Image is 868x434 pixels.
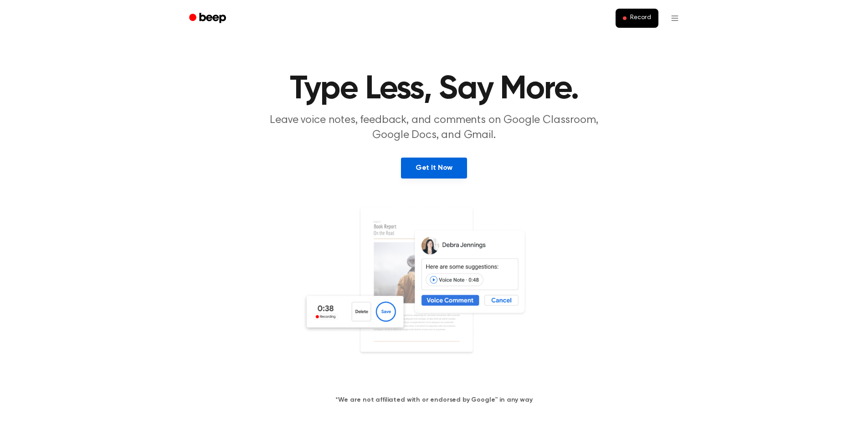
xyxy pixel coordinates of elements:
[401,158,467,179] a: Get It Now
[664,7,686,29] button: Open menu
[259,113,609,143] p: Leave voice notes, feedback, and comments on Google Classroom, Google Docs, and Gmail.
[616,9,658,28] button: Record
[201,73,668,106] h1: Type Less, Say More.
[11,395,857,405] h4: *We are not affiliated with or endorsed by Google™ in any way
[302,206,566,381] img: Voice Comments on Docs and Recording Widget
[183,10,234,27] a: Beep
[630,14,651,22] span: Record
